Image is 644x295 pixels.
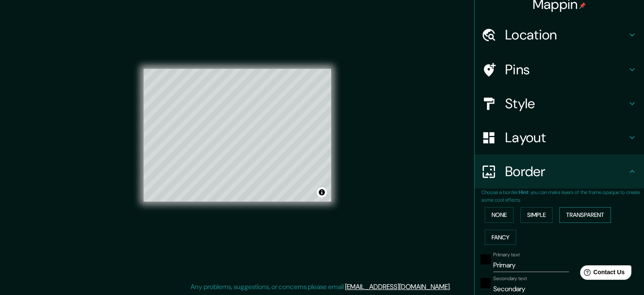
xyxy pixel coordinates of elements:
div: Pins [475,53,644,87]
button: black [481,254,491,264]
h4: Border [505,163,627,180]
h4: Layout [505,129,627,146]
button: None [485,207,514,223]
h4: Style [505,95,627,112]
button: black [481,278,491,288]
iframe: Help widget launcher [569,262,635,286]
p: Choose a border. : you can make layers of the frame opaque to create some cool effects. [481,188,644,204]
label: Primary text [493,251,520,258]
button: Fancy [485,230,516,245]
img: pin-icon.png [579,2,586,9]
b: Hint [519,189,528,196]
div: Layout [475,121,644,155]
p: Any problems, suggestions, or concerns please email . [191,282,451,292]
div: Location [475,18,644,52]
div: Border [475,155,644,188]
h4: Pins [505,61,627,78]
h4: Location [505,26,627,43]
div: Style [475,87,644,121]
button: Toggle attribution [317,187,327,197]
div: . [452,282,454,292]
button: Simple [520,207,553,223]
a: [EMAIL_ADDRESS][DOMAIN_NAME] [345,282,450,291]
label: Secondary text [493,275,527,282]
div: . [451,282,452,292]
button: Transparent [559,207,611,223]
